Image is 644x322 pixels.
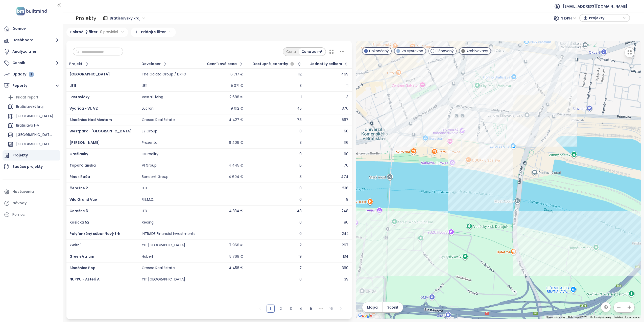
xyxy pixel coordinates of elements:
[3,187,60,197] a: Nastavenia
[12,26,26,32] div: Domov
[256,305,265,313] button: left
[69,62,83,66] div: Projekt
[69,129,132,134] span: Westpark - [GEOGRAPHIC_DATA]
[69,151,88,156] a: Orešianky
[16,104,43,110] div: Bratislavský kraj
[383,302,403,312] button: Satelit
[6,140,59,148] div: [GEOGRAPHIC_DATA]
[327,305,335,313] li: 16
[69,186,88,191] a: Čerešne 2
[317,305,325,313] li: Nasledujúcich 5 strán
[12,48,36,55] div: Analýza trhu
[297,118,302,122] div: 78
[299,175,302,179] div: 8
[69,72,110,77] a: [GEOGRAPHIC_DATA]
[66,28,128,37] div: Pokročilý filter
[568,316,587,318] span: Data map ©2025
[342,186,348,191] div: 236
[614,316,639,318] a: Nahlásit chybu v mapě
[142,140,157,145] div: Proxenta
[297,305,305,313] li: 4
[341,175,348,179] div: 474
[142,106,154,111] div: Lucron
[299,186,302,191] div: 0
[283,48,299,55] div: Cena
[3,69,60,79] a: Updaty 1
[6,122,59,130] div: Bratislava I-V
[142,232,195,236] div: INTRADE Financial Investments
[131,28,176,37] div: Pridajte filter
[344,140,348,145] div: 116
[342,106,348,111] div: 370
[229,254,243,259] div: 5 769 €
[299,232,302,236] div: 0
[344,220,348,225] div: 80
[16,113,53,119] div: [GEOGRAPHIC_DATA]
[344,152,348,156] div: 60
[142,266,175,270] div: Cresco Real Estate
[297,106,302,111] div: 45
[229,163,243,168] div: 4 445 €
[69,117,112,122] span: Slnečnice Nad Mestom
[267,305,275,313] li: 1
[6,103,59,111] div: Bratislavský kraj
[69,277,100,282] a: NUPPU - Asteri A
[142,186,147,191] div: ITB
[3,35,60,45] button: Dashboard
[142,254,153,259] div: Haberl
[357,312,374,319] img: Google
[142,84,147,88] div: LB11
[16,94,38,100] div: Pridať report
[307,305,315,312] a: 5
[69,106,98,111] a: Vydrica - V1, V2
[341,72,348,77] div: 469
[69,140,100,145] span: [PERSON_NAME]
[299,48,325,55] div: Cena za m²
[299,129,302,134] div: 0
[229,209,243,213] div: 4 334 €
[142,95,163,99] div: Vestal Living
[300,84,302,88] div: 3
[344,277,348,282] div: 39
[3,210,60,220] div: Pomoc
[256,305,265,313] li: Predchádzajúca strana
[229,243,243,248] div: 7 966 €
[15,6,48,16] img: logo
[69,243,82,248] a: Zwirn 1
[589,14,622,22] span: Projekty
[342,209,348,213] div: 248
[142,118,175,122] div: Cresco Real Estate
[298,72,302,77] div: 112
[231,84,243,88] div: 5 371 €
[310,62,342,66] div: Jednotky celkom
[69,220,89,225] a: Košická 52
[343,254,348,259] div: 134
[69,94,89,99] span: Lastovičky
[344,163,348,168] div: 76
[69,231,120,236] span: Polyfunkčný súbor Nový trh
[299,197,302,202] div: 0
[346,84,348,88] div: 11
[6,93,59,102] div: Pridať report
[12,211,25,218] div: Pomoc
[344,129,348,134] div: 66
[229,175,243,179] div: 4 694 €
[3,162,60,172] a: Budúce projekty
[401,48,423,54] span: Vo výstavbe
[337,305,345,313] li: Nasledujúca strana
[69,83,76,88] span: LB11
[346,95,348,99] div: 3
[69,174,90,179] a: Rínok Rača
[229,95,243,99] div: 2 688 €
[12,152,28,158] div: Projekty
[69,265,96,270] span: Slnečnice Pop
[229,140,243,145] div: 6 409 €
[267,305,274,312] a: 1
[12,189,34,195] div: Nastavenia
[6,131,59,139] div: [GEOGRAPHIC_DATA]
[362,302,383,312] button: Mapa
